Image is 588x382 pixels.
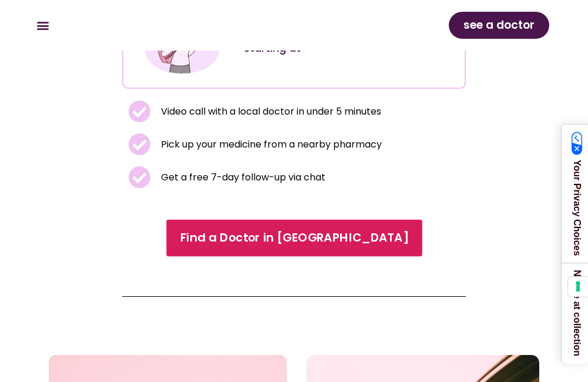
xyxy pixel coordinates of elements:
[158,103,381,120] span: Video call with a local doctor in under 5 minutes
[180,230,408,247] span: Find a Doctor in [GEOGRAPHIC_DATA]
[568,277,588,297] button: Your consent preferences for tracking technologies
[166,220,422,257] a: Find a Doctor in [GEOGRAPHIC_DATA]
[572,132,583,155] img: California Consumer Privacy Act (CCPA) Opt-Out Icon
[158,169,325,186] span: Get a free 7-day follow-up via chat
[33,16,52,35] div: Menu Toggle
[158,136,382,153] span: Pick up your medicine from a nearby pharmacy
[449,12,549,39] a: see a doctor
[463,16,535,35] span: see a doctor
[356,25,456,53] h4: €20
